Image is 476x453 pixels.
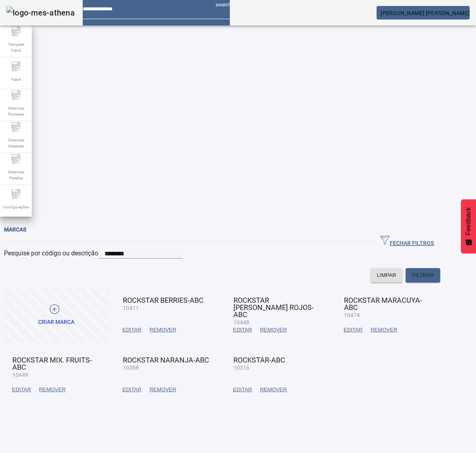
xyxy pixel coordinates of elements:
button: EDITAR [8,382,35,397]
span: REMOVER [260,326,287,334]
button: LIMPAR [371,268,403,282]
span: 10316 [233,365,249,371]
span: ROCKSTAR BERRIES-ABC [123,296,204,304]
img: logo-mes-athena [6,6,75,19]
button: FECHAR FILTROS [374,234,440,249]
div: CRIAR MARCA [38,318,74,326]
span: ROCKSTAR-ABC [233,356,285,364]
span: 10388 [123,365,139,371]
button: REMOVER [35,382,70,397]
button: EDITAR [119,323,146,337]
span: ROCKSTAR MARACUYA-ABC [344,296,422,312]
button: REMOVER [146,323,180,337]
button: EDITAR [229,323,256,337]
span: ROCKSTAR [PERSON_NAME] ROJOS-ABC [233,296,314,319]
span: Gerenciar Processo [4,103,28,120]
span: Gerenciar Materiais [4,135,28,151]
button: EDITAR [340,323,367,337]
span: Marcas [4,226,26,233]
span: FILTRAR [412,271,434,279]
span: [PERSON_NAME] [PERSON_NAME] [381,10,470,16]
button: REMOVER [256,323,291,337]
span: Feedback [465,207,472,235]
button: CRIAR MARCA [4,288,109,342]
span: EDITAR [12,386,31,394]
span: FECHAR FILTROS [380,235,434,247]
span: Configurações [0,202,31,212]
span: Fabril [9,74,23,85]
span: REMOVER [150,386,176,394]
button: REMOVER [146,382,180,397]
span: EDITAR [233,326,252,334]
span: Template Fabril [4,39,28,56]
span: EDITAR [344,326,363,334]
button: REMOVER [367,323,401,337]
span: EDITAR [122,386,142,394]
mat-label: Pesquise por código ou descrição [4,249,98,257]
button: EDITAR [119,382,146,397]
span: REMOVER [150,326,176,334]
span: REMOVER [371,326,397,334]
button: EDITAR [229,382,256,397]
span: ROCKSTAR MIX. FRUITS-ABC [12,356,92,371]
button: Feedback - Mostrar pesquisa [461,199,476,253]
span: LIMPAR [377,271,396,279]
span: REMOVER [260,386,287,394]
button: REMOVER [256,382,291,397]
span: REMOVER [39,386,66,394]
button: FILTRAR [406,268,440,282]
span: 10411 [123,305,139,311]
span: EDITAR [122,326,142,334]
span: EDITAR [233,386,252,394]
span: ROCKSTAR NARANJA-ABC [123,356,209,364]
span: Gerenciar Paradas [4,167,28,183]
span: 10448 [233,319,249,326]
